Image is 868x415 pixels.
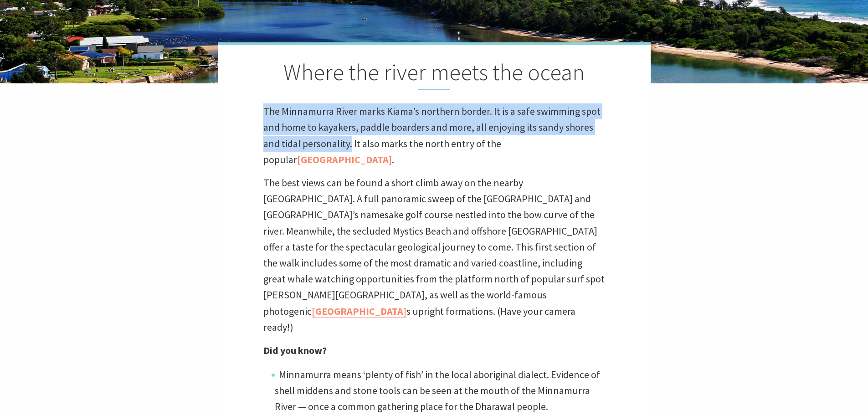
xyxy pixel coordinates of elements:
[297,153,392,166] a: [GEOGRAPHIC_DATA]
[263,344,327,357] strong: Did you know?
[263,59,605,90] h2: Where the river meets the ocean
[263,175,605,335] p: The best views can be found a short climb away on the nearby [GEOGRAPHIC_DATA]. A full panoramic ...
[275,366,605,415] li: Minnamurra means ‘plenty of fish’ in the local aboriginal dialect. Evidence of shell middens and ...
[312,305,406,318] a: [GEOGRAPHIC_DATA]
[263,103,605,168] p: The Minnamurra River marks Kiama’s northern border. It is a safe swimming spot and home to kayake...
